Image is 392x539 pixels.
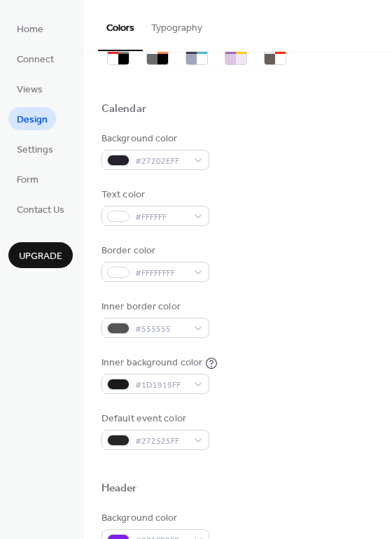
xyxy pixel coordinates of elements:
a: Design [8,107,56,130]
span: Home [17,22,43,37]
div: Background color [101,511,206,526]
a: Form [8,167,47,190]
div: Header [101,482,137,496]
span: Views [17,83,43,97]
div: Inner border color [101,300,206,314]
span: Form [17,173,38,188]
span: #FFFFFFFF [135,266,187,281]
div: Border color [101,244,206,258]
span: #27202EFF [135,154,187,169]
span: #272525FF [135,434,187,449]
span: Contact Us [17,203,64,218]
a: Home [8,17,52,40]
span: #555555 [135,322,187,337]
div: Text color [101,188,206,202]
span: Settings [17,143,53,157]
div: Calendar [101,102,146,117]
button: Upgrade [8,242,73,268]
span: Design [17,113,48,127]
a: Settings [8,137,62,160]
a: Connect [8,47,62,70]
div: Inner background color [101,356,202,370]
a: Contact Us [8,197,73,220]
div: Background color [101,132,206,146]
a: Views [8,77,51,100]
span: Upgrade [19,249,62,264]
div: Default event color [101,412,206,426]
span: #FFFFFF [135,210,187,225]
span: #1D1919FF [135,378,187,393]
span: Connect [17,52,54,67]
